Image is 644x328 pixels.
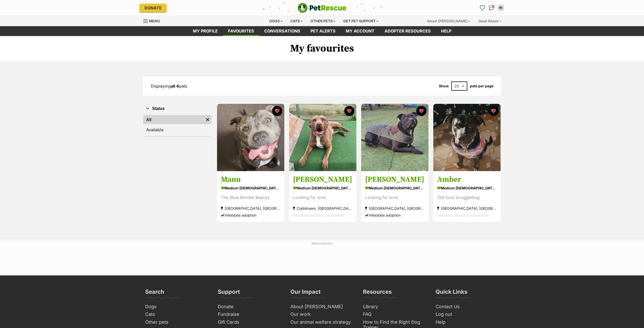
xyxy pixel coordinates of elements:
a: [PERSON_NAME] medium [DEMOGRAPHIC_DATA] Dog Looking for love [GEOGRAPHIC_DATA], [GEOGRAPHIC_DATA]... [361,171,428,223]
div: Looking for love [365,194,425,201]
a: Help [434,318,501,326]
span: Menu [149,19,160,23]
div: medium [DEMOGRAPHIC_DATA] Dog [437,185,497,192]
a: Other pets [143,318,211,326]
div: Interstate adoption [221,212,280,219]
a: My account [341,26,379,36]
strong: all 4 [171,84,179,89]
img: chat-41dd97257d64d25036548639549fe6c8038ab92f7586957e7f3b1b290dea8141.svg [489,5,494,10]
button: My account [497,4,505,12]
a: PetRescue [298,3,346,13]
a: Fundraise [216,310,283,318]
a: Adopter resources [379,26,436,36]
a: Remove filter [204,115,211,124]
div: The Blue Brindle Beauty [221,194,280,201]
span: Displaying pets [151,84,187,89]
a: About [PERSON_NAME] [288,303,356,311]
h3: Support [218,288,240,298]
a: Gift Cards [216,318,283,326]
a: Help [436,26,456,36]
div: [GEOGRAPHIC_DATA], [GEOGRAPHIC_DATA] [221,205,280,212]
a: Amber medium [DEMOGRAPHIC_DATA] Dog Old Soul Snugglebug [GEOGRAPHIC_DATA], [GEOGRAPHIC_DATA] Inte... [433,171,501,223]
button: favourite [416,106,426,116]
a: Favourites [223,26,259,36]
h3: Search [145,288,164,298]
div: [GEOGRAPHIC_DATA], [GEOGRAPHIC_DATA] [365,205,425,212]
div: Get pet support [340,16,382,26]
div: Cats [287,16,306,26]
a: Menu [143,16,163,25]
a: Log out [434,310,501,318]
div: Old Soul Snugglebug [437,194,497,201]
div: Good Reads [475,16,505,26]
a: My profile [188,26,223,36]
div: Dogs [266,16,286,26]
a: Cats [143,310,211,318]
div: medium [DEMOGRAPHIC_DATA] Dog [293,185,353,192]
h3: Amber [437,175,497,185]
h3: [PERSON_NAME] [293,175,353,185]
a: Available [143,125,211,134]
a: FAQ [361,310,428,318]
a: All [143,115,204,124]
label: pets per page [470,84,493,88]
div: medium [DEMOGRAPHIC_DATA] Dog [365,185,425,192]
button: favourite [344,106,354,116]
h3: Manu [221,175,280,185]
div: About [PERSON_NAME] [423,16,474,26]
h3: Our Impact [290,288,321,298]
a: Donate [216,303,283,311]
button: Status [143,105,211,112]
div: Other pets [307,16,339,26]
img: Manu [217,104,284,171]
a: Manu medium [DEMOGRAPHIC_DATA] Dog The Blue Brindle Beauty [GEOGRAPHIC_DATA], [GEOGRAPHIC_DATA] I... [217,171,284,223]
a: Favourites [478,4,487,12]
a: Library [361,303,428,311]
button: favourite [488,106,499,116]
a: Contact Us [434,303,501,311]
a: [PERSON_NAME] medium [DEMOGRAPHIC_DATA] Dog Looking for love Coldstream, [GEOGRAPHIC_DATA] Inters... [289,171,356,223]
div: Looking for love [293,194,353,201]
h3: Resources [363,288,392,298]
img: Amber [433,104,501,171]
div: medium [DEMOGRAPHIC_DATA] Dog [221,185,280,192]
button: favourite [272,106,282,116]
ul: Account quick links [478,4,505,12]
img: Jerry [289,104,356,171]
a: Our work [288,310,356,318]
span: Interstate adoption unavailable [293,213,344,218]
a: Dogs [143,303,211,311]
h3: Quick Links [436,288,467,298]
h3: [PERSON_NAME] [365,175,425,185]
a: conversations [259,26,305,36]
a: Conversations [488,4,496,12]
div: Interstate adoption [365,212,425,219]
span: Show [439,84,449,88]
img: Shaun [361,104,428,171]
a: Our animal welfare strategy [288,318,356,326]
span: Interstate adoption unavailable [437,213,489,218]
img: logo-e224e6f780fb5917bec1dbf3a21bbac754714ae5b6737aabdf751b685950b380.svg [298,3,346,13]
div: W [498,5,503,10]
div: Coldstream, [GEOGRAPHIC_DATA] [293,205,353,212]
div: Status [143,114,211,136]
a: Donate [139,4,167,12]
div: [GEOGRAPHIC_DATA], [GEOGRAPHIC_DATA] [437,205,497,212]
a: Pet alerts [305,26,341,36]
